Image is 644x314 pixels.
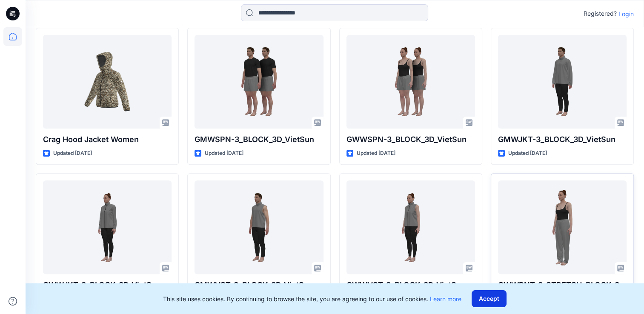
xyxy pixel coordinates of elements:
p: Updated [DATE] [357,149,395,158]
a: GMWSPN-3_BLOCK_3D_VietSun [195,35,323,128]
p: Registered? [584,9,617,19]
a: GWWPNT-3-STRETCH_BLOCK_3D_VietSun [498,180,627,274]
p: GWWVST-3_BLOCK_3D_VietSun [346,279,475,291]
p: GWWJKT-3_BLOCK_3D_VietSun [43,279,172,291]
p: GWWSPN-3_BLOCK_3D_VietSun [346,134,475,146]
a: GWWJKT-3_BLOCK_3D_VietSun [43,180,172,274]
p: Updated [DATE] [508,149,547,158]
p: Crag Hood Jacket Women [43,134,172,146]
a: Crag Hood Jacket Women [43,35,172,128]
p: GWWPNT-3-STRETCH_BLOCK_3D_VietSun [498,279,627,291]
p: This site uses cookies. By continuing to browse the site, you are agreeing to our use of cookies. [163,294,461,303]
button: Accept [472,290,507,307]
a: GMWVST-3_BLOCK_3D_VietSun [195,180,323,274]
a: Learn more [430,295,461,303]
p: Updated [DATE] [53,149,92,158]
a: GMWJKT-3_BLOCK_3D_VietSun [498,35,627,128]
p: GMWJKT-3_BLOCK_3D_VietSun [498,134,627,146]
p: GMWSPN-3_BLOCK_3D_VietSun [195,134,323,146]
a: GWWSPN-3_BLOCK_3D_VietSun [346,35,475,128]
a: GWWVST-3_BLOCK_3D_VietSun [346,180,475,274]
p: Updated [DATE] [205,149,243,158]
p: Login [618,9,634,18]
p: GMWVST-3_BLOCK_3D_VietSun [195,279,323,291]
